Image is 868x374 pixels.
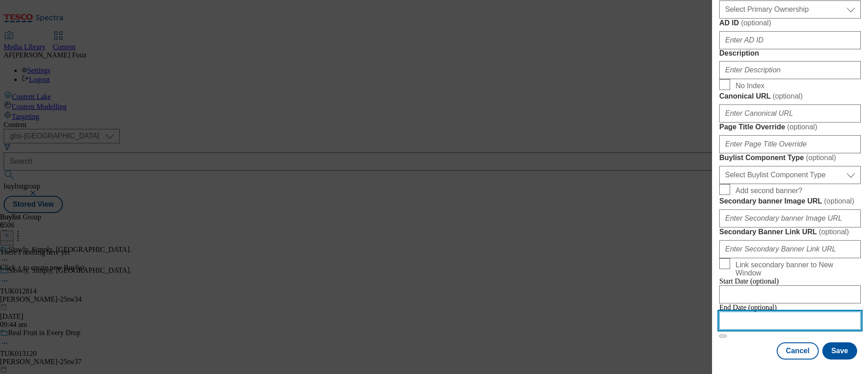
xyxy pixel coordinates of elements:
[719,277,779,285] span: Start Date (optional)
[719,303,777,311] span: End Date (optional)
[719,123,861,132] label: Page Title Override
[719,197,861,206] label: Secondary banner Image URL
[719,104,861,123] input: Enter Canonical URL
[822,342,857,360] button: Save
[806,154,836,161] span: ( optional )
[787,123,817,131] span: ( optional )
[719,135,861,153] input: Enter Page Title Override
[741,19,771,27] span: ( optional )
[719,49,861,57] label: Description
[777,342,818,360] button: Cancel
[719,31,861,49] input: Enter AD ID
[719,19,861,28] label: AD ID
[719,209,861,227] input: Enter Secondary banner Image URL
[719,153,861,162] label: Buylist Component Type
[719,92,861,101] label: Canonical URL
[819,228,849,236] span: ( optional )
[719,285,861,303] input: Enter Date
[824,197,854,205] span: ( optional )
[736,82,764,90] span: No Index
[719,240,861,258] input: Enter Secondary Banner Link URL
[719,312,861,330] input: Enter Date
[719,227,861,237] label: Secondary Banner Link URL
[736,261,857,277] span: Link secondary banner to New Window
[719,61,861,79] input: Enter Description
[736,187,802,195] span: Add second banner?
[773,92,803,100] span: ( optional )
